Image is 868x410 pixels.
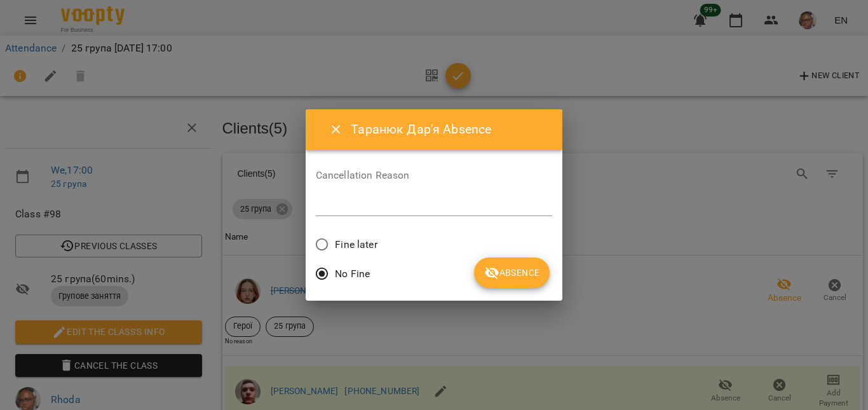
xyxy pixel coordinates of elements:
label: Cancellation Reason [316,170,553,181]
button: Close [321,114,351,145]
span: Absence [484,265,539,280]
span: No Fine [335,266,370,282]
button: Absence [474,257,550,288]
h6: Таранюк Дар'я Absence [351,120,547,139]
span: Fine later [335,237,377,252]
